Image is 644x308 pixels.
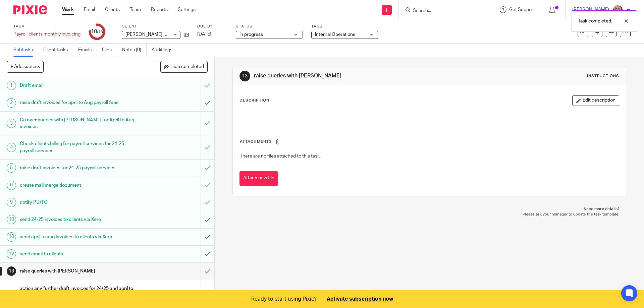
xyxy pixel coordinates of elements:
label: Tags [311,24,378,29]
span: There are no files attached to this task. [240,154,321,159]
button: Attach new file [239,171,278,186]
h1: create mail merge document [20,180,136,190]
div: 13 [7,266,16,276]
a: Emails [78,44,97,57]
button: + Add subtask [7,61,44,72]
h1: notify PU/TC [20,197,136,207]
a: Audit logs [152,44,177,57]
div: Payroll clients monthly invoicing [13,31,80,38]
p: Description [239,98,269,103]
span: Attachments [240,140,272,143]
small: /13 [97,30,103,34]
label: Status [236,24,303,29]
span: Internal Operations [315,32,355,37]
h1: send 24-25 invoices to clients via Xero [20,214,136,225]
h1: raise draft invoices for 24-25 payroll services [20,163,136,173]
h1: send email to clients [20,249,136,259]
div: 10 [91,28,103,36]
button: Edit description [572,95,619,106]
div: 6 [7,181,16,190]
span: In progress [239,32,263,37]
a: Subtasks [13,44,38,57]
h1: Go over queries with [PERSON_NAME] for April to Aug invoices [20,115,136,132]
div: 3 [7,119,16,128]
div: 4 [7,143,16,152]
img: JW%20photo.JPG [612,5,623,15]
p: Task completed. [578,18,612,24]
h1: Check clients billing for payroll services for 24-25 payroll services [20,139,136,156]
div: Instructions [587,73,619,79]
p: Please ask your manager to update the task template. [239,212,619,217]
div: 9 [7,198,16,207]
div: 10 [7,215,16,224]
a: Clients [105,6,120,13]
a: Files [102,44,117,57]
p: Need more details? [239,206,619,212]
h1: raise draft invoices for april to Aug payroll fees [20,98,136,108]
div: 10 [7,232,16,242]
a: Settings [178,6,196,13]
div: 1 [7,81,16,90]
h1: Draft email [20,80,136,90]
h1: raise queries with [PERSON_NAME] [20,266,136,276]
div: 12 [7,249,16,259]
span: [DATE] [197,32,211,37]
img: Pixie [13,5,47,14]
h1: raise queries with [PERSON_NAME] [254,72,444,79]
div: 2 [7,98,16,108]
div: 13 [239,71,250,81]
label: Client [122,24,189,29]
a: Email [84,6,95,13]
div: 5 [7,163,16,173]
a: Work [62,6,74,13]
a: Notes (0) [122,44,147,57]
span: Hide completed [170,64,204,70]
button: Hide completed [160,61,208,72]
h1: send april to aug invoices to clients via Xero [20,232,136,242]
label: Due by [197,24,227,29]
span: [PERSON_NAME] Limited [125,32,179,37]
a: Team [130,6,141,13]
a: Client tasks [43,44,73,57]
h1: action any further draft invoices for 24/25 and april to [DATE] after addressing queries with [PE... [20,284,136,307]
a: Reports [151,6,168,13]
label: Task [13,24,80,29]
